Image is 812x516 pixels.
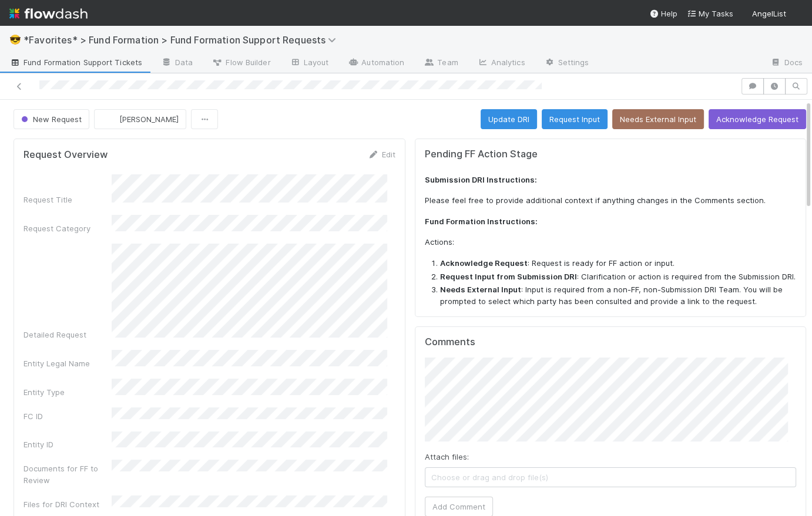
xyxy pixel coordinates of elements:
[94,109,186,129] button: [PERSON_NAME]
[119,114,179,124] span: [PERSON_NAME]
[9,56,142,68] span: Fund Formation Support Tickets
[9,35,21,45] span: 😎
[425,175,537,184] strong: Submission DRI Instructions:
[709,109,806,129] button: Acknowledge Request
[19,114,82,124] span: New Request
[440,285,521,294] strong: Needs External Input
[9,4,88,23] img: logo-inverted-e16ddd16eac7371096b0.svg
[440,258,797,269] li: : Request is ready for FF action or input.
[440,258,528,268] strong: Acknowledge Request
[24,386,112,398] div: Entity Type
[425,468,796,487] span: Choose or drag and drop file(s)
[425,217,538,226] strong: Fund Formation Instructions:
[440,284,797,307] li: : Input is required from a non-FF, non-Submission DRI Team. You will be prompted to select which ...
[752,9,786,18] span: AngelList
[425,451,469,463] label: Attach files:
[425,195,797,207] p: Please feel free to provide additional context if anything changes in the Comments section.
[542,109,608,129] button: Request Input
[24,439,112,450] div: Entity ID
[202,54,280,73] a: Flow Builder
[24,194,112,205] div: Request Title
[212,56,270,68] span: Flow Builder
[24,498,112,510] div: Files for DRI Context
[152,54,202,73] a: Data
[687,9,733,18] span: My Tasks
[791,8,803,20] img: avatar_b467e446-68e1-4310-82a7-76c532dc3f4b.png
[414,54,467,73] a: Team
[24,329,112,340] div: Detailed Request
[481,109,537,129] button: Update DRI
[14,109,89,129] button: New Request
[761,54,812,73] a: Docs
[24,410,112,422] div: FC ID
[649,8,677,19] div: Help
[104,113,116,125] img: avatar_b467e446-68e1-4310-82a7-76c532dc3f4b.png
[687,8,733,19] a: My Tasks
[425,237,797,248] p: Actions:
[24,149,108,161] h5: Request Overview
[612,109,704,129] button: Needs External Input
[440,272,577,281] strong: Request Input from Submission DRI
[338,54,414,73] a: Automation
[425,149,797,160] h5: Pending FF Action Stage
[24,222,112,234] div: Request Category
[425,336,797,348] h5: Comments
[535,54,599,73] a: Settings
[24,34,342,46] span: *Favorites* > Fund Formation > Fund Formation Support Requests
[440,271,797,283] li: : Clarification or action is required from the Submission DRI.
[280,54,338,73] a: Layout
[368,150,395,159] a: Edit
[24,358,112,369] div: Entity Legal Name
[24,463,112,486] div: Documents for FF to Review
[468,54,535,73] a: Analytics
